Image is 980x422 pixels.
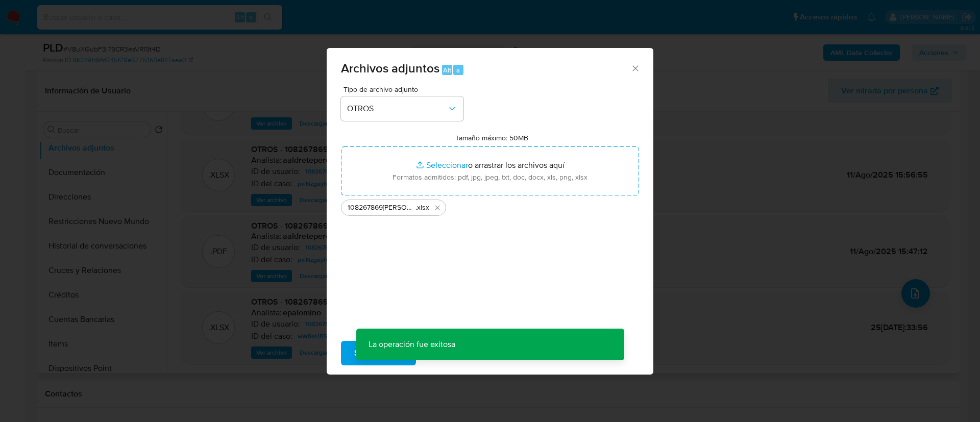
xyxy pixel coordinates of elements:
[455,133,528,142] label: Tamaño máximo: 50MB
[344,86,466,93] span: Tipo de archivo adjunto
[356,329,468,360] p: La operación fue exitosa
[341,341,416,365] button: Subir archivo
[341,59,439,77] span: Archivos adjuntos
[348,203,415,213] span: 108267869[PERSON_NAME] ZERMEÑO_AGO2025
[630,63,640,72] button: Cerrar
[443,65,451,75] span: Alt
[456,65,460,75] span: a
[341,96,463,121] button: OTROS
[431,202,444,214] button: Eliminar 1082678690 LINDA BLANCAS ZERMEÑO_AGO2025.xlsx
[415,203,429,213] span: .xlsx
[341,195,639,216] ul: Archivos seleccionados
[433,342,467,364] span: Cancelar
[354,342,403,364] span: Subir archivo
[347,104,447,114] span: OTROS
